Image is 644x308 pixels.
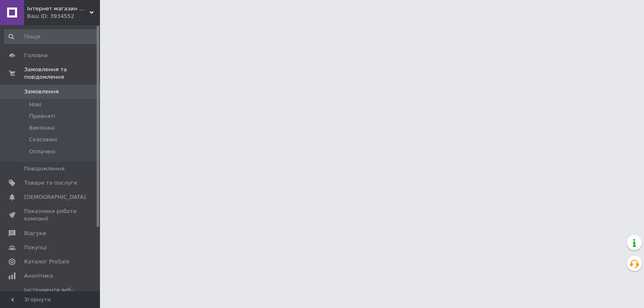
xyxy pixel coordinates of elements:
[24,179,77,187] span: Товари та послуги
[27,13,100,20] div: Ваш ID: 3934552
[24,230,46,237] span: Відгуки
[24,66,100,81] span: Замовлення та повідомлення
[24,165,65,173] span: Повідомлення
[29,136,57,143] span: Скасовані
[27,5,90,13] span: Інтернет магазин WOWShop
[24,272,53,280] span: Аналітика
[24,88,59,95] span: Замовлення
[24,258,69,265] span: Каталог ProSale
[24,208,77,223] span: Показники роботи компанії
[29,101,41,108] span: Нові
[24,244,47,251] span: Покупці
[24,286,77,301] span: Інструменти веб-майстра та SEO
[24,193,86,201] span: [DEMOGRAPHIC_DATA]
[4,29,98,44] input: Пошук
[29,113,55,120] span: Прийняті
[29,124,55,132] span: Виконані
[24,52,47,59] span: Головна
[29,148,55,155] span: Оплачені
